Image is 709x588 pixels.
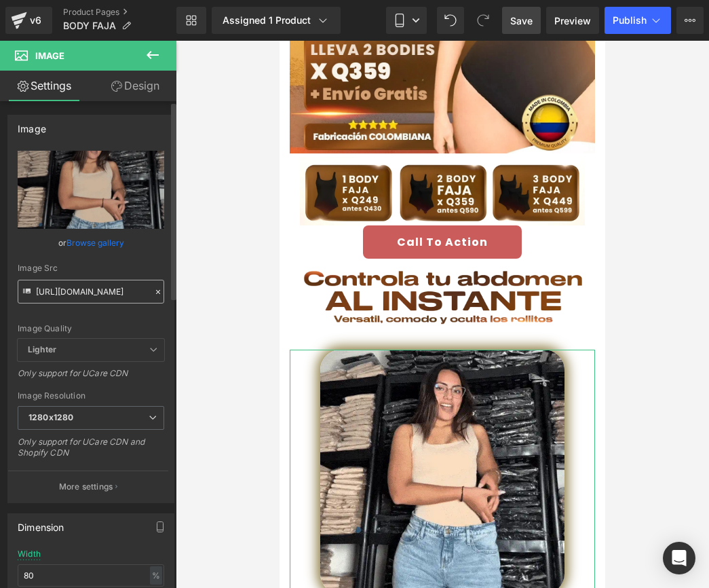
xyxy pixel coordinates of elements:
div: v6 [27,12,44,29]
b: 1280x1280 [28,412,73,422]
button: More settings [8,471,168,502]
div: Only support for UCare CDN [18,368,164,388]
span: Image [35,50,64,61]
button: Redo [470,7,497,34]
div: Image Src [18,263,164,273]
div: Dimension [18,514,64,533]
span: Call To Action [117,195,208,208]
a: Call To Action [83,185,242,218]
p: More settings [59,481,113,493]
span: Publish [613,15,647,26]
a: Product Pages [63,7,176,18]
a: Browse gallery [66,231,124,255]
button: More [676,7,704,34]
button: Publish [605,7,671,34]
div: Image [18,115,46,134]
a: v6 [5,7,52,34]
a: Preview [546,7,599,34]
div: Image Quality [18,324,164,333]
div: or [18,236,164,250]
input: auto [18,564,164,587]
div: % [150,566,162,585]
button: Undo [437,7,464,34]
input: Link [18,280,164,304]
a: New Library [176,7,206,34]
div: Assigned 1 Product [223,14,330,27]
span: BODY FAJA [63,20,116,31]
span: Preview [554,14,591,28]
div: Only support for UCare CDN and Shopify CDN [18,437,164,467]
span: Save [510,14,533,28]
div: Open Intercom Messenger [663,542,695,574]
div: Image Resolution [18,391,164,401]
a: Design [91,71,179,101]
b: Lighter [28,344,56,354]
div: Width [18,549,41,559]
